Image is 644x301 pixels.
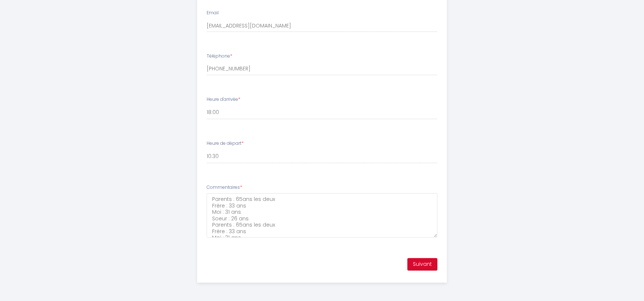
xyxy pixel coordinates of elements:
[207,140,244,147] label: Heure de départ
[407,258,437,271] button: Suivant
[207,184,242,191] label: Commentaires
[207,10,219,16] label: Email
[207,53,232,60] label: Téléphone
[207,96,240,103] label: Heure d'arrivée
